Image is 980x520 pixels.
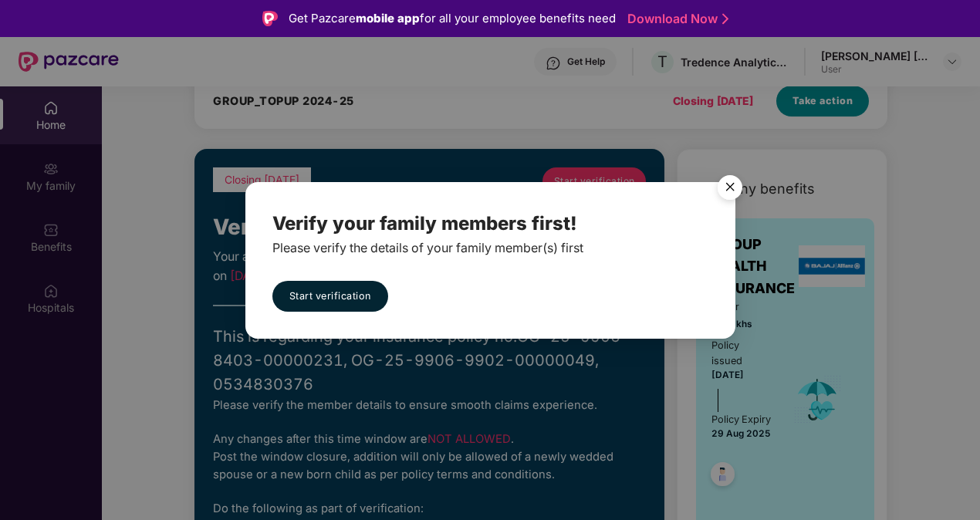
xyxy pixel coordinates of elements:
a: Download Now [627,11,724,27]
div: Please verify the details of your family member(s) first [272,238,708,257]
a: Start verification [272,280,387,311]
img: svg+xml;base64,PHN2ZyB4bWxucz0iaHR0cDovL3d3dy53My5vcmcvMjAwMC9zdmciIHdpZHRoPSI1NiIgaGVpZ2h0PSI1Ni... [708,167,752,211]
img: Logo [262,11,278,26]
button: Close [708,167,750,209]
div: Get Pazcare for all your employee benefits need [289,9,616,28]
img: Stroke [722,11,728,27]
div: Verify your family members first! [272,209,708,238]
strong: mobile app [356,11,420,25]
